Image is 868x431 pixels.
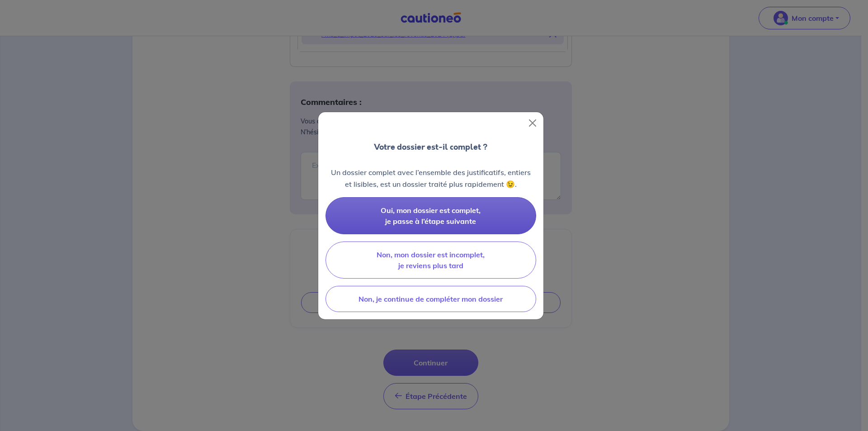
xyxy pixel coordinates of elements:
button: Close [525,116,540,130]
button: Non, je continue de compléter mon dossier [325,286,536,312]
span: Non, je continue de compléter mon dossier [359,294,503,303]
p: Votre dossier est-il complet ? [374,141,487,153]
button: Oui, mon dossier est complet, je passe à l’étape suivante [325,197,536,234]
span: Oui, mon dossier est complet, je passe à l’étape suivante [381,206,481,226]
p: Un dossier complet avec l’ensemble des justificatifs, entiers et lisibles, est un dossier traité ... [325,166,536,190]
span: Non, mon dossier est incomplet, je reviens plus tard [377,250,485,270]
button: Non, mon dossier est incomplet, je reviens plus tard [325,242,536,279]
